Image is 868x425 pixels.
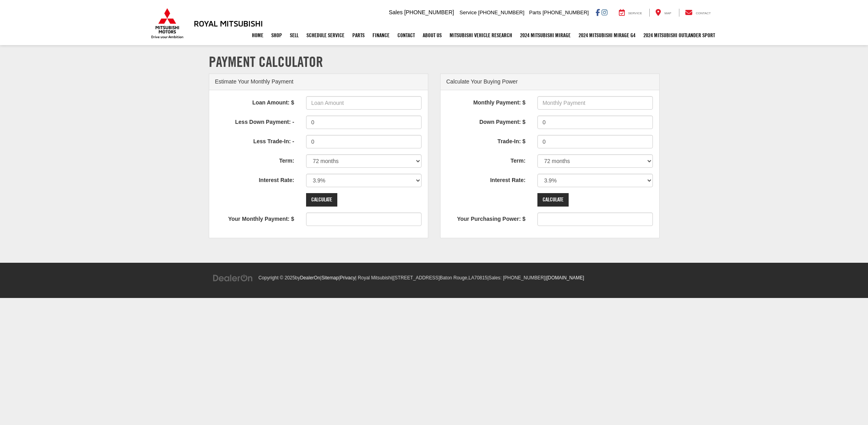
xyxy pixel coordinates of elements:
[664,11,671,15] span: Map
[628,11,642,15] span: Service
[258,275,295,281] span: Copyright © 2025
[446,25,516,45] a: Mitsubishi Vehicle Research
[419,25,446,45] a: About Us
[575,25,639,45] a: 2024 Mitsubishi Mirage G4
[209,174,300,184] label: Interest Rate:
[537,116,653,129] input: Down Payment
[300,275,320,281] a: DealerOn Home Page
[209,135,300,146] label: Less Trade-In: -
[209,154,300,165] label: Term:
[503,275,545,281] span: [PHONE_NUMBER]
[295,275,320,281] span: by
[545,275,584,281] span: |
[529,9,541,15] span: Parts
[441,174,531,184] label: Interest Rate:
[267,25,286,45] a: Shop
[696,11,711,15] span: Contact
[320,275,339,281] span: |
[537,193,569,207] input: Calculate
[441,116,531,126] label: Down Payment: $
[321,275,339,281] a: Sitemap
[306,96,422,110] input: Loan Amount
[369,25,393,45] a: Finance
[460,9,477,15] span: Service
[441,74,659,90] div: Calculate Your Buying Power
[393,275,440,281] span: [STREET_ADDRESS]
[478,9,524,15] span: [PHONE_NUMBER]
[209,212,300,223] label: Your Monthly Payment: $
[441,135,531,146] label: Trade-In: $
[209,116,300,126] label: Less Down Payment: -
[248,25,267,45] a: Home
[440,275,469,281] span: Baton Rouge,
[441,212,531,223] label: Your Purchasing Power: $
[441,154,531,165] label: Term:
[340,275,355,281] a: Privacy
[649,9,677,17] a: Map
[194,19,263,28] h3: Royal Mitsubishi
[348,25,369,45] a: Parts: Opens in a new tab
[213,274,253,283] img: DealerOn
[209,74,428,90] div: Estimate Your Monthly Payment
[613,9,648,17] a: Service
[596,9,600,15] a: Facebook: Click to visit our Facebook page
[392,275,487,281] span: |
[149,8,185,39] img: Mitsubishi
[487,275,545,281] span: |
[393,25,419,45] a: Contact
[389,9,403,15] span: Sales
[469,275,475,281] span: LA
[339,275,355,281] span: |
[543,9,589,15] span: [PHONE_NUMBER]
[537,96,653,110] input: Monthly Payment
[489,275,502,281] span: Sales:
[209,96,300,107] label: Loan Amount: $
[601,9,607,15] a: Instagram: Click to visit our Instagram page
[303,25,348,45] a: Schedule Service: Opens in a new tab
[209,54,660,70] h1: Payment Calculator
[679,9,717,17] a: Contact
[286,25,303,45] a: Sell
[404,9,454,15] span: [PHONE_NUMBER]
[516,25,575,45] a: 2024 Mitsubishi Mirage
[441,96,531,107] label: Monthly Payment: $
[213,274,253,281] a: DealerOn
[355,275,392,281] span: | Royal Mitsubishi
[547,275,584,281] a: [DOMAIN_NAME]
[474,275,487,281] span: 70815
[639,25,719,45] a: 2024 Mitsubishi Outlander SPORT
[306,193,337,207] input: Calculate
